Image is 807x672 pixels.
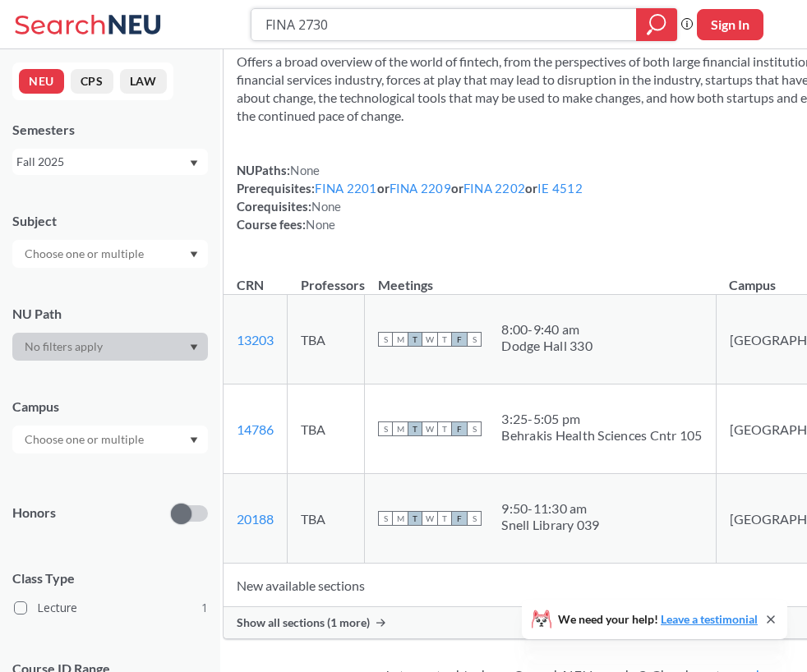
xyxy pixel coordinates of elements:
[237,421,274,437] a: 14786
[501,500,599,517] div: 9:50 - 11:30 am
[190,251,198,258] svg: Dropdown arrow
[12,149,208,175] div: Fall 2025Dropdown arrow
[12,121,208,139] div: Semesters
[537,181,583,196] a: IE 4512
[422,511,437,526] span: W
[393,421,408,436] span: M
[290,163,320,177] span: None
[315,181,376,196] a: FINA 2201
[408,421,422,436] span: T
[697,9,763,40] button: Sign In
[408,332,422,347] span: T
[16,153,188,171] div: Fall 2025
[12,504,56,522] p: Honors
[12,240,208,268] div: Dropdown arrow
[237,511,274,527] a: 20188
[437,511,452,526] span: T
[378,421,393,436] span: S
[467,332,482,347] span: S
[16,430,154,449] input: Choose one or multiple
[288,474,365,564] td: TBA
[661,612,758,626] a: Leave a testimonial
[14,597,208,619] label: Lecture
[501,427,702,444] div: Behrakis Health Sciences Cntr 105
[636,8,677,41] div: magnifying glass
[452,511,467,526] span: F
[12,398,208,416] div: Campus
[378,332,393,347] span: S
[365,260,716,295] th: Meetings
[190,344,198,351] svg: Dropdown arrow
[501,411,702,427] div: 3:25 - 5:05 pm
[288,384,365,474] td: TBA
[422,332,437,347] span: W
[237,276,264,294] div: CRN
[467,511,482,526] span: S
[501,517,599,533] div: Snell Library 039
[120,69,167,94] button: LAW
[501,338,593,354] div: Dodge Hall 330
[452,421,467,436] span: F
[558,614,758,625] span: We need your help!
[190,437,198,444] svg: Dropdown arrow
[393,332,408,347] span: M
[452,332,467,347] span: F
[12,212,208,230] div: Subject
[12,333,208,361] div: Dropdown arrow
[463,181,525,196] a: FINA 2202
[12,569,208,587] span: Class Type
[306,217,335,232] span: None
[501,321,593,338] div: 8:00 - 9:40 am
[467,421,482,436] span: S
[647,13,666,36] svg: magnifying glass
[12,305,208,323] div: NU Path
[288,295,365,384] td: TBA
[437,332,452,347] span: T
[71,69,113,94] button: CPS
[190,160,198,167] svg: Dropdown arrow
[201,599,208,617] span: 1
[288,260,365,295] th: Professors
[237,615,370,630] span: Show all sections (1 more)
[237,332,274,348] a: 13203
[422,421,437,436] span: W
[19,69,64,94] button: NEU
[264,11,625,39] input: Class, professor, course number, "phrase"
[393,511,408,526] span: M
[12,426,208,453] div: Dropdown arrow
[16,244,154,264] input: Choose one or multiple
[408,511,422,526] span: T
[311,199,341,214] span: None
[378,511,393,526] span: S
[437,421,452,436] span: T
[237,161,583,233] div: NUPaths: Prerequisites: or or or Corequisites: Course fees:
[390,181,451,196] a: FINA 2209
